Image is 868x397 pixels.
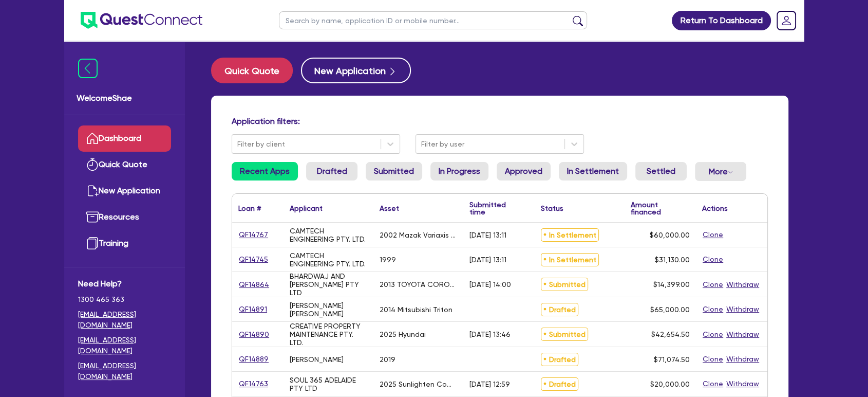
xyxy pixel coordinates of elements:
a: New Application [78,178,171,204]
a: QF14889 [238,353,269,365]
div: CAMTECH ENGINEERING PTY. LTD. [290,227,367,243]
a: Dropdown toggle [773,7,800,34]
a: In Settlement [559,162,627,181]
img: training [86,237,99,249]
div: CREATIVE PROPERTY MAINTENANCE PTY. LTD. [290,322,367,347]
div: Status [541,205,563,212]
span: Submitted [541,278,588,291]
button: Clone [702,279,724,291]
button: Withdraw [726,329,760,340]
a: QF14864 [238,279,270,291]
button: Withdraw [726,378,760,390]
a: QF14890 [238,329,270,340]
span: $42,654.50 [651,330,690,338]
div: [DATE] 13:11 [469,231,506,239]
img: quick-quote [86,158,99,171]
button: Clone [702,254,724,265]
a: [EMAIL_ADDRESS][DOMAIN_NAME] [78,335,171,356]
div: 1999 [380,256,396,264]
img: icon-menu-close [78,59,98,78]
div: 2013 TOYOTA COROLLA [380,280,457,288]
span: Drafted [541,377,578,391]
span: In Settlement [541,228,599,242]
button: Withdraw [726,279,760,291]
button: Clone [702,378,724,390]
div: Loan # [238,205,261,212]
a: [EMAIL_ADDRESS][DOMAIN_NAME] [78,360,171,382]
span: Drafted [541,353,578,366]
h4: Application filters: [232,116,768,126]
a: QF14745 [238,254,269,265]
button: Clone [702,353,724,365]
span: Drafted [541,303,578,316]
a: QF14767 [238,229,269,241]
div: Actions [702,205,728,212]
div: Asset [380,205,399,212]
button: Withdraw [726,353,760,365]
span: $60,000.00 [650,231,690,239]
div: [DATE] 12:59 [469,380,510,388]
div: Submitted time [469,201,519,215]
a: Drafted [306,162,357,181]
a: In Progress [430,162,488,181]
span: Submitted [541,328,588,341]
a: Return To Dashboard [672,11,771,30]
div: Applicant [290,205,323,212]
button: Clone [702,329,724,340]
span: 1300 465 363 [78,294,171,305]
div: 2014 Mitsubishi Triton [380,305,452,314]
a: Submitted [366,162,422,181]
div: [PERSON_NAME] [290,355,344,364]
a: [EMAIL_ADDRESS][DOMAIN_NAME] [78,309,171,331]
span: Need Help? [78,278,171,290]
div: [DATE] 13:46 [469,330,511,338]
span: Welcome Shae [77,92,173,104]
div: 2019 [380,355,395,364]
button: New Application [301,58,411,83]
a: QF14891 [238,303,268,315]
div: 2002 Mazak Variaxis 630 5x [380,231,457,239]
img: resources [86,211,99,223]
img: quest-connect-logo-blue [81,12,202,29]
button: Dropdown toggle [695,162,746,181]
div: BHARDWAJ AND [PERSON_NAME] PTY LTD [290,272,367,297]
img: new-application [86,185,99,197]
span: $31,130.00 [655,256,690,264]
div: Amount financed [631,201,690,215]
input: Search by name, application ID or mobile number... [279,11,587,29]
a: Recent Apps [232,162,298,181]
span: $14,399.00 [653,280,690,288]
button: Withdraw [726,303,760,315]
a: Approved [497,162,551,181]
div: [DATE] 14:00 [469,280,511,288]
span: $65,000.00 [650,305,690,314]
div: CAMTECH ENGINEERING PTY. LTD. [290,251,367,268]
a: Quick Quote [211,58,301,83]
a: Resources [78,204,171,230]
button: Clone [702,229,724,241]
button: Clone [702,303,724,315]
button: Quick Quote [211,58,293,83]
a: QF14763 [238,378,269,390]
a: Training [78,230,171,257]
a: Quick Quote [78,152,171,178]
div: [PERSON_NAME] [PERSON_NAME] [290,301,367,318]
div: 2025 Sunlighten Community Sauna [380,380,457,388]
span: $20,000.00 [650,380,690,388]
a: Dashboard [78,125,171,152]
div: [DATE] 13:11 [469,256,506,264]
span: $71,074.50 [654,355,690,364]
div: SOUL 365 ADELAIDE PTY LTD [290,376,367,392]
a: Settled [635,162,687,181]
div: 2025 Hyundai [380,330,426,338]
span: In Settlement [541,253,599,266]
